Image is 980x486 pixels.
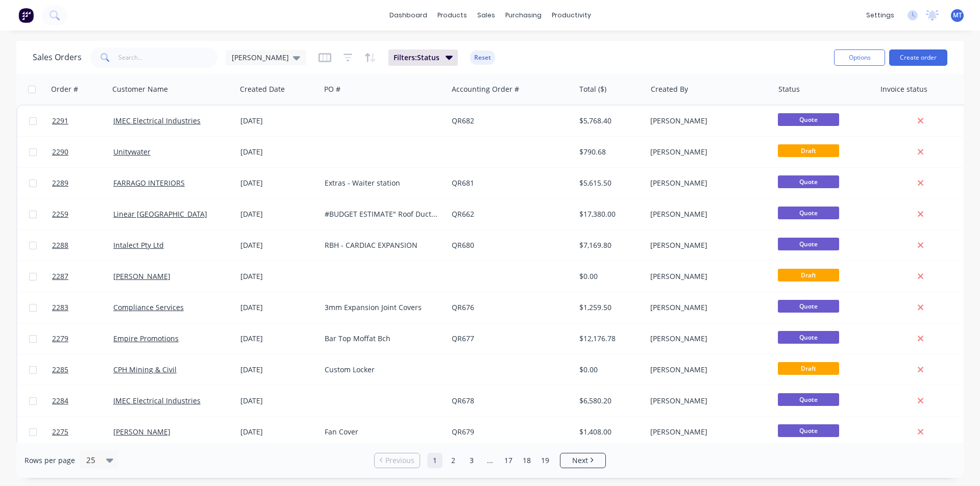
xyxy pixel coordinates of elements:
div: $0.00 [579,271,639,282]
a: JMEC Electrical Industries [113,396,201,405]
div: Invoice status [880,84,927,94]
div: productivity [547,8,596,23]
a: QR679 [452,427,474,437]
div: [DATE] [240,365,316,375]
a: Compliance Services [113,302,184,312]
span: Quote [778,393,839,406]
a: [PERSON_NAME] [113,271,170,281]
a: QR678 [452,396,474,405]
a: 2275 [52,417,113,447]
span: Quote [778,300,839,313]
a: Page 1 is your current page [427,453,443,468]
a: Jump forward [482,453,498,468]
div: PO # [324,84,340,94]
div: [PERSON_NAME] [650,302,764,313]
div: [DATE] [240,178,316,188]
a: 2259 [52,199,113,229]
input: Search... [118,47,218,68]
button: Options [834,49,885,66]
a: 2285 [52,354,113,385]
span: Quote [778,238,839,250]
div: [DATE] [240,427,316,437]
a: Next page [560,455,605,466]
a: [PERSON_NAME] [113,427,170,437]
a: JMEC Electrical Industries [113,116,201,125]
a: 2287 [52,261,113,292]
span: Draft [778,362,839,375]
a: Page 17 [501,453,516,468]
a: Page 18 [519,453,534,468]
span: Next [572,455,588,466]
div: Status [778,84,800,94]
a: CPH Mining & Civil [113,365,177,374]
span: 2287 [52,271,68,282]
span: Previous [385,455,414,466]
span: 2259 [52,209,68,219]
a: Intalect Pty Ltd [113,240,164,250]
div: settings [861,8,899,23]
div: [PERSON_NAME] [650,365,764,375]
div: $5,768.40 [579,116,639,126]
a: QR680 [452,240,474,250]
span: Quote [778,207,839,219]
div: Bar Top Moffat Bch [325,334,438,344]
div: [PERSON_NAME] [650,427,764,437]
div: $790.68 [579,147,639,157]
span: [PERSON_NAME] [232,52,289,63]
span: 2288 [52,240,68,250]
div: Custom Locker [325,365,438,375]
div: [PERSON_NAME] [650,178,764,188]
div: Fan Cover [325,427,438,437]
a: dashboard [384,8,432,23]
div: $17,380.00 [579,209,639,219]
div: [DATE] [240,302,316,313]
div: [PERSON_NAME] [650,209,764,219]
div: Created Date [240,84,285,94]
span: 2289 [52,178,68,188]
div: [PERSON_NAME] [650,116,764,126]
a: Linear [GEOGRAPHIC_DATA] [113,209,207,219]
span: 2279 [52,334,68,344]
a: Page 3 [464,453,479,468]
div: [DATE] [240,334,316,344]
ul: Pagination [370,453,610,468]
div: 3mm Expansion Joint Covers [325,302,438,313]
div: [PERSON_NAME] [650,147,764,157]
img: Factory [18,8,34,23]
a: QR681 [452,178,474,188]
a: 2284 [52,386,113,416]
a: QR676 [452,302,474,312]
div: Order # [51,84,78,94]
div: [PERSON_NAME] [650,396,764,406]
div: [DATE] [240,240,316,250]
span: 2285 [52,365,68,375]
a: FARRAGO INTERIORS [113,178,185,188]
div: $1,259.50 [579,302,639,313]
a: 2288 [52,230,113,261]
div: [PERSON_NAME] [650,334,764,344]
div: $6,580.20 [579,396,639,406]
div: Total ($) [579,84,606,94]
span: 2284 [52,396,68,406]
a: 2283 [52,292,113,323]
a: 2289 [52,168,113,198]
button: Filters:Status [388,49,458,66]
a: Unitywater [113,147,151,157]
div: $12,176.78 [579,334,639,344]
span: Quote [778,424,839,437]
button: Reset [470,50,495,65]
div: Extras - Waiter station [325,178,438,188]
div: Created By [651,84,688,94]
div: purchasing [500,8,547,23]
span: Quote [778,113,839,126]
div: [DATE] [240,209,316,219]
a: Page 2 [446,453,461,468]
a: Page 19 [537,453,553,468]
a: 2279 [52,323,113,354]
button: Create order [889,49,947,66]
span: MT [953,11,962,20]
div: Accounting Order # [452,84,519,94]
span: Draft [778,269,839,282]
h1: Sales Orders [33,53,82,62]
div: [PERSON_NAME] [650,271,764,282]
